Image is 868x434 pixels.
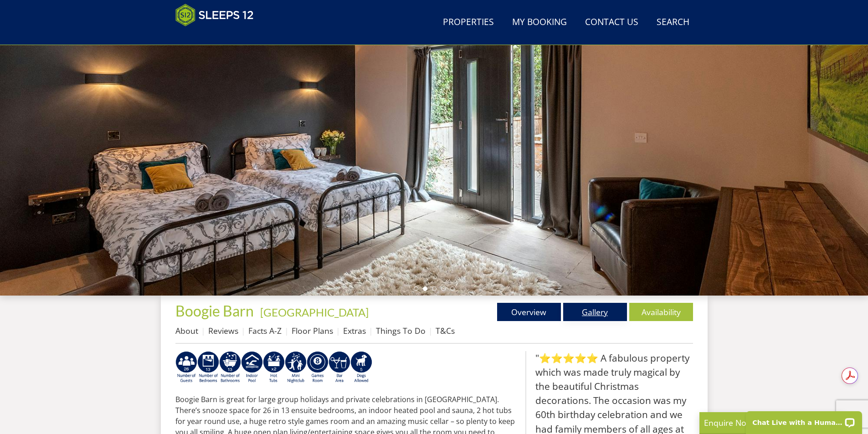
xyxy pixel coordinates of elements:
a: Extras [343,325,366,336]
img: AD_4nXdrZMsjcYNLGsKuA84hRzvIbesVCpXJ0qqnwZoX5ch9Zjv73tWe4fnFRs2gJ9dSiUubhZXckSJX_mqrZBmYExREIfryF... [307,351,329,384]
img: AD_4nXeUnLxUhQNc083Qf4a-s6eVLjX_ttZlBxbnREhztiZs1eT9moZ8e5Fzbx9LK6K9BfRdyv0AlCtKptkJvtknTFvAhI3RM... [329,351,350,384]
a: Boogie Barn [175,302,257,320]
img: t2ULPJ0AAAAASUVORK5CYII= [241,351,263,384]
a: Availability [629,303,693,321]
a: Contact Us [581,12,642,33]
a: Overview [497,303,561,321]
span: Boogie Barn [175,302,254,320]
a: Search [653,12,693,33]
img: AD_4nXeXKMGNQXYShWO88AAsfLf0dnpDz1AQtkzBSTvXfyhYyrIrgKRp-6xpNfQDSPzMNqtJsBafU8P4iXqd_x8fOwkBUpMyT... [263,351,285,384]
span: - [257,306,369,319]
img: AD_4nXedjAfRDOI8674Tmc88ZGG0XTOMc0SCbAoUNsZxsDsl46sRR4hTv0ACdFBRviPaO18qA-X-rA6-XnPyJEsrxmWb6Mxmz... [285,351,307,384]
a: About [175,325,198,336]
img: Sleeps 12 [175,4,254,26]
iframe: LiveChat chat widget [740,405,868,434]
a: My Booking [508,12,570,33]
img: AD_4nXf0cVrKUD6Ivpf92jhNE1qwAzh-T96B1ZATnNG8CC6GhVDJi2v7o3XxnDGWlu9B8Y-aqG7XODC46qblOnKzs7AR7Jpd7... [175,351,197,384]
img: AD_4nXenrpR1u9Vf4n_0__QjbX1jZMIDbaN_FBJNKweTVwrwxiWkV4B7zAezDsESgfnxIg586gONyuI_JJw1u1PACtY5SRNqj... [350,351,372,384]
p: Enquire Now [704,417,841,429]
a: Properties [439,12,498,33]
a: Gallery [563,303,627,321]
a: Facts A-Z [248,325,282,336]
img: AD_4nXch0wl_eAN-18swiGi7xjTEB8D9_R8KKTxEFOMmXvHtkjvXVqxka7AP3oNzBoQzy0mcE855aU69hMrC4kQj9MYQAknh_... [219,351,241,384]
img: AD_4nXcew-S3Hj2CtwYal5e0cReEkQr5T-_4d6gXrBODl5Yf4flAkI5jKYHJGEskT379upyLHmamznc4iiocxkvD6F5u1lePi... [197,351,219,384]
iframe: Customer reviews powered by Trustpilot [171,32,267,40]
a: Things To Do [376,325,426,336]
a: T&Cs [436,325,455,336]
a: Floor Plans [292,325,333,336]
a: Reviews [208,325,238,336]
a: [GEOGRAPHIC_DATA] [260,306,369,319]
